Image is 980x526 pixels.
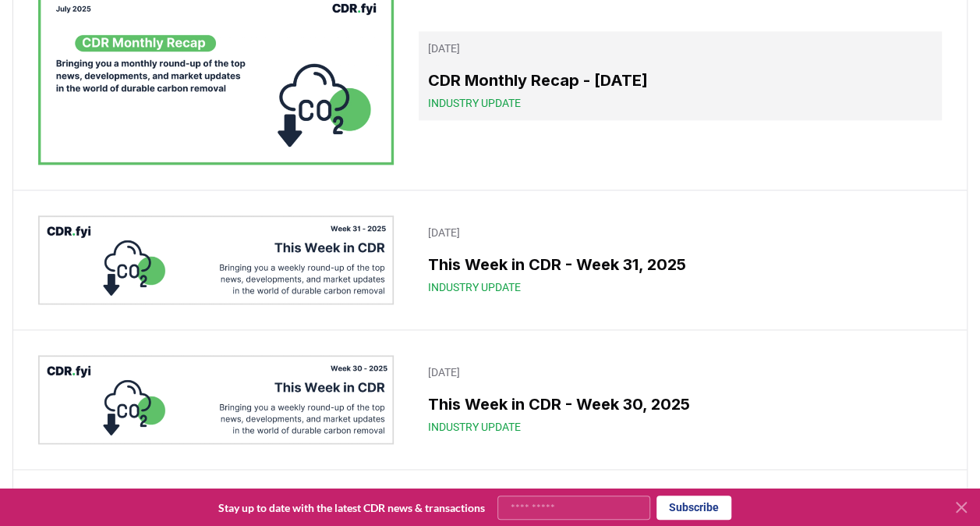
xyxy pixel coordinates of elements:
[419,355,942,444] a: [DATE]This Week in CDR - Week 30, 2025Industry Update
[428,225,932,240] p: [DATE]
[428,279,521,295] span: Industry Update
[428,364,932,380] p: [DATE]
[428,41,932,56] p: [DATE]
[38,215,394,304] img: This Week in CDR - Week 31, 2025 blog post image
[38,355,394,444] img: This Week in CDR - Week 30, 2025 blog post image
[428,253,932,276] h3: This Week in CDR - Week 31, 2025
[428,393,932,416] h3: This Week in CDR - Week 30, 2025
[428,95,521,111] span: Industry Update
[428,419,521,435] span: Industry Update
[428,69,932,92] h3: CDR Monthly Recap - [DATE]
[419,215,942,304] a: [DATE]This Week in CDR - Week 31, 2025Industry Update
[419,31,942,120] a: [DATE]CDR Monthly Recap - [DATE]Industry Update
